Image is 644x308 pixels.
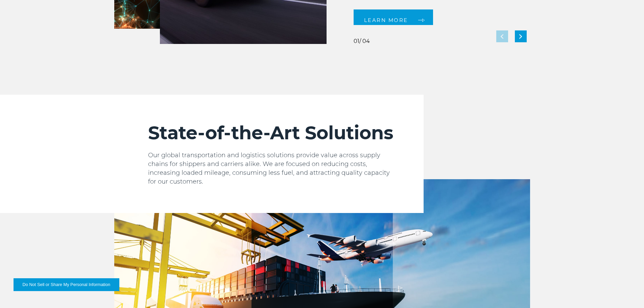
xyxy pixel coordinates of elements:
div: Next slide [515,30,527,42]
h2: State-of-the-Art Solutions [148,122,397,144]
img: next slide [519,34,522,39]
button: Do Not Sell or Share My Personal Information [14,278,119,291]
div: / 04 [354,39,370,44]
p: Our global transportation and logistics solutions provide value across supply chains for shippers... [148,151,397,186]
span: LEARN MORE [364,18,408,23]
span: 01 [354,38,359,44]
a: LEARN MORE arrow arrow [354,9,433,31]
